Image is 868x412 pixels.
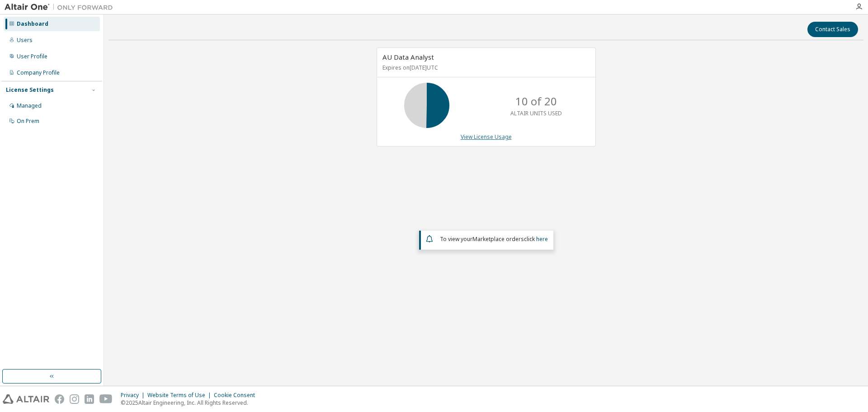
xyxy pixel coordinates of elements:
button: Contact Sales [807,22,858,37]
span: To view your click [440,235,548,243]
p: ALTAIR UNITS USED [510,109,562,117]
a: here [536,235,548,243]
img: linkedin.svg [85,394,94,404]
p: Expires on [DATE] UTC [382,64,588,71]
div: Company Profile [17,69,60,76]
div: Dashboard [17,20,48,28]
p: 10 of 20 [515,94,557,109]
div: Managed [17,102,42,109]
div: Website Terms of Use [147,392,214,399]
div: Privacy [121,392,147,399]
div: User Profile [17,53,47,60]
img: instagram.svg [70,394,79,404]
a: View License Usage [461,133,512,141]
img: Altair One [5,3,118,12]
img: youtube.svg [99,394,113,404]
div: Cookie Consent [214,392,260,399]
div: Users [17,37,33,44]
em: Marketplace orders [472,235,524,243]
div: License Settings [6,86,54,94]
p: © 2025 Altair Engineering, Inc. All Rights Reserved. [121,399,260,407]
img: altair_logo.svg [3,394,49,404]
img: facebook.svg [55,394,64,404]
div: On Prem [17,118,39,125]
span: AU Data Analyst [382,52,434,62]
